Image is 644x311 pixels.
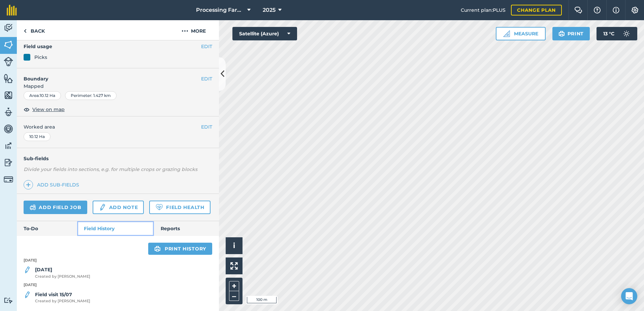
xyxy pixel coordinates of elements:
div: Perimeter : 1.427 km [65,91,117,100]
img: svg+xml;base64,PHN2ZyB4bWxucz0iaHR0cDovL3d3dy53My5vcmcvMjAwMC9zdmciIHdpZHRoPSIxOSIgaGVpZ2h0PSIyNC... [154,245,161,253]
img: svg+xml;base64,PHN2ZyB4bWxucz0iaHR0cDovL3d3dy53My5vcmcvMjAwMC9zdmciIHdpZHRoPSIxNCIgaGVpZ2h0PSIyNC... [26,181,31,189]
img: svg+xml;base64,PHN2ZyB4bWxucz0iaHR0cDovL3d3dy53My5vcmcvMjAwMC9zdmciIHdpZHRoPSI1NiIgaGVpZ2h0PSI2MC... [4,90,13,100]
button: + [229,281,239,291]
img: svg+xml;base64,PD94bWwgdmVyc2lvbj0iMS4wIiBlbmNvZGluZz0idXRmLTgiPz4KPCEtLSBHZW5lcmF0b3I6IEFkb2JlIE... [620,27,633,40]
em: Divide your fields into sections, e.g. for multiple crops or grazing blocks [24,166,197,172]
img: svg+xml;base64,PD94bWwgdmVyc2lvbj0iMS4wIiBlbmNvZGluZz0idXRmLTgiPz4KPCEtLSBHZW5lcmF0b3I6IEFkb2JlIE... [99,203,106,211]
img: Ruler icon [503,30,510,37]
div: 10.12 Ha [24,132,51,141]
h4: Field usage [24,43,201,50]
img: svg+xml;base64,PHN2ZyB4bWxucz0iaHR0cDovL3d3dy53My5vcmcvMjAwMC9zdmciIHdpZHRoPSIxOSIgaGVpZ2h0PSIyNC... [558,30,565,38]
button: 13 °C [597,27,637,40]
a: To-Do [17,221,77,236]
img: svg+xml;base64,PD94bWwgdmVyc2lvbj0iMS4wIiBlbmNvZGluZz0idXRmLTgiPz4KPCEtLSBHZW5lcmF0b3I6IEFkb2JlIE... [4,175,13,184]
a: Field History [77,221,154,236]
a: Change plan [511,5,562,15]
a: Add note [93,201,144,214]
img: svg+xml;base64,PHN2ZyB4bWxucz0iaHR0cDovL3d3dy53My5vcmcvMjAwMC9zdmciIHdpZHRoPSIyMCIgaGVpZ2h0PSIyNC... [182,27,188,35]
a: Add field job [24,201,87,214]
img: svg+xml;base64,PHN2ZyB4bWxucz0iaHR0cDovL3d3dy53My5vcmcvMjAwMC9zdmciIHdpZHRoPSIxNyIgaGVpZ2h0PSIxNy... [613,6,619,14]
a: Back [17,20,52,40]
button: EDIT [201,43,212,50]
img: svg+xml;base64,PHN2ZyB4bWxucz0iaHR0cDovL3d3dy53My5vcmcvMjAwMC9zdmciIHdpZHRoPSI1NiIgaGVpZ2h0PSI2MC... [4,73,13,83]
button: Print [552,27,590,40]
img: fieldmargin Logo [7,5,17,15]
button: View on map [24,105,65,113]
a: Reports [154,221,219,236]
span: Current plan : PLUS [461,6,506,14]
button: – [229,291,239,301]
a: Field Health [149,201,210,214]
img: A cog icon [631,7,639,13]
img: svg+xml;base64,PD94bWwgdmVyc2lvbj0iMS4wIiBlbmNvZGluZz0idXRmLTgiPz4KPCEtLSBHZW5lcmF0b3I6IEFkb2JlIE... [4,57,13,66]
img: svg+xml;base64,PD94bWwgdmVyc2lvbj0iMS4wIiBlbmNvZGluZz0idXRmLTgiPz4KPCEtLSBHZW5lcmF0b3I6IEFkb2JlIE... [4,124,13,134]
img: svg+xml;base64,PHN2ZyB4bWxucz0iaHR0cDovL3d3dy53My5vcmcvMjAwMC9zdmciIHdpZHRoPSIxOCIgaGVpZ2h0PSIyNC... [24,105,30,113]
a: Add sub-fields [24,180,82,189]
img: svg+xml;base64,PD94bWwgdmVyc2lvbj0iMS4wIiBlbmNvZGluZz0idXRmLTgiPz4KPCEtLSBHZW5lcmF0b3I6IEFkb2JlIE... [24,266,31,274]
a: Field visit 15/07Created by [PERSON_NAME] [24,291,90,304]
span: Mapped [17,82,219,90]
p: [DATE] [17,282,219,288]
img: Two speech bubbles overlapping with the left bubble in the forefront [574,7,582,13]
button: More [168,20,219,40]
div: Picks [34,54,47,61]
span: Created by [PERSON_NAME] [35,298,90,304]
span: View on map [32,106,65,113]
button: Measure [496,27,546,40]
span: 13 ° C [603,27,614,40]
h4: Sub-fields [17,155,219,162]
img: svg+xml;base64,PHN2ZyB4bWxucz0iaHR0cDovL3d3dy53My5vcmcvMjAwMC9zdmciIHdpZHRoPSI5IiBoZWlnaHQ9IjI0Ii... [24,27,27,35]
img: svg+xml;base64,PD94bWwgdmVyc2lvbj0iMS4wIiBlbmNvZGluZz0idXRmLTgiPz4KPCEtLSBHZW5lcmF0b3I6IEFkb2JlIE... [4,297,13,304]
img: Four arrows, one pointing top left, one top right, one bottom right and the last bottom left [230,262,238,270]
img: svg+xml;base64,PHN2ZyB4bWxucz0iaHR0cDovL3d3dy53My5vcmcvMjAwMC9zdmciIHdpZHRoPSI1NiIgaGVpZ2h0PSI2MC... [4,40,13,50]
p: [DATE] [17,257,219,264]
div: Area : 10.12 Ha [24,91,61,100]
img: svg+xml;base64,PD94bWwgdmVyc2lvbj0iMS4wIiBlbmNvZGluZz0idXRmLTgiPz4KPCEtLSBHZW5lcmF0b3I6IEFkb2JlIE... [4,23,13,33]
a: [DATE]Created by [PERSON_NAME] [24,266,90,279]
a: Print history [148,243,212,255]
strong: Field visit 15/07 [35,291,72,298]
span: Worked area [24,123,212,131]
div: Open Intercom Messenger [621,288,637,304]
img: svg+xml;base64,PD94bWwgdmVyc2lvbj0iMS4wIiBlbmNvZGluZz0idXRmLTgiPz4KPCEtLSBHZW5lcmF0b3I6IEFkb2JlIE... [24,291,31,299]
h4: Boundary [17,68,201,82]
span: Processing Farms [196,6,245,14]
button: EDIT [201,123,212,131]
img: svg+xml;base64,PD94bWwgdmVyc2lvbj0iMS4wIiBlbmNvZGluZz0idXRmLTgiPz4KPCEtLSBHZW5lcmF0b3I6IEFkb2JlIE... [4,158,13,168]
img: svg+xml;base64,PD94bWwgdmVyc2lvbj0iMS4wIiBlbmNvZGluZz0idXRmLTgiPz4KPCEtLSBHZW5lcmF0b3I6IEFkb2JlIE... [4,141,13,151]
button: EDIT [201,75,212,82]
img: svg+xml;base64,PD94bWwgdmVyc2lvbj0iMS4wIiBlbmNvZGluZz0idXRmLTgiPz4KPCEtLSBHZW5lcmF0b3I6IEFkb2JlIE... [30,203,36,211]
img: A question mark icon [593,7,601,13]
button: Satellite (Azure) [232,27,297,40]
span: i [233,241,235,250]
button: i [226,237,243,254]
span: Created by [PERSON_NAME] [35,274,90,280]
span: 2025 [263,6,276,14]
img: svg+xml;base64,PD94bWwgdmVyc2lvbj0iMS4wIiBlbmNvZGluZz0idXRmLTgiPz4KPCEtLSBHZW5lcmF0b3I6IEFkb2JlIE... [4,107,13,117]
strong: [DATE] [35,267,52,273]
